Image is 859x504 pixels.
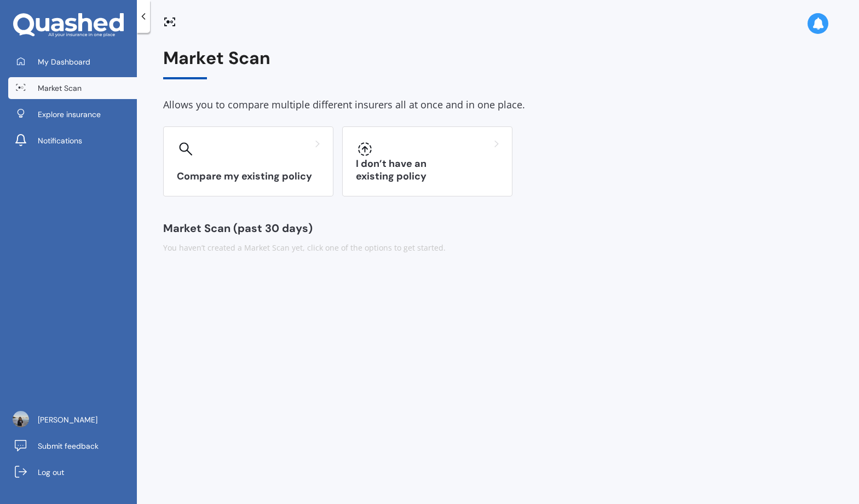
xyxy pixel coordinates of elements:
[8,77,137,99] a: Market Scan
[38,441,99,451] span: Submit feedback
[38,83,82,94] span: Market Scan
[8,461,137,483] a: Log out
[356,158,499,183] h3: I don’t have an existing policy
[38,109,101,120] span: Explore insurance
[8,130,137,152] a: Notifications
[38,414,97,425] span: [PERSON_NAME]
[163,223,833,234] div: Market Scan (past 30 days)
[177,170,320,183] h3: Compare my existing policy
[38,56,90,67] span: My Dashboard
[38,467,64,478] span: Log out
[8,51,137,73] a: My Dashboard
[163,242,833,253] div: You haven’t created a Market Scan yet, click one of the options to get started.
[8,435,137,457] a: Submit feedback
[13,411,29,427] img: ACg8ocKqzE33_gJVQNguwa_K4kdOYOE-WE4d1yh2pCp2skmWnZvoMQZtnw=s96-c
[38,135,82,146] span: Notifications
[163,97,833,113] div: Allows you to compare multiple different insurers all at once and in one place.
[8,103,137,125] a: Explore insurance
[8,409,137,431] a: [PERSON_NAME]
[163,48,833,79] div: Market Scan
